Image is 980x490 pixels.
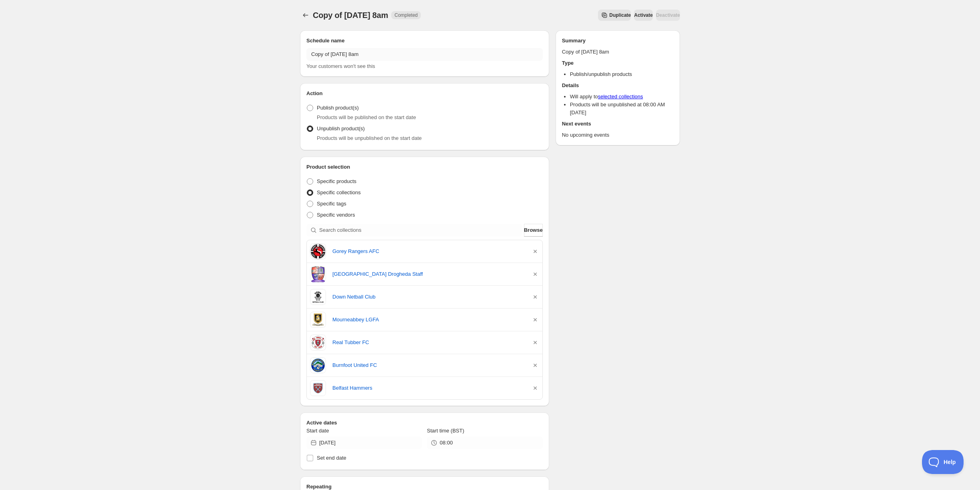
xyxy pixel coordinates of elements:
[332,270,525,278] a: [GEOGRAPHIC_DATA] Drogheda Staff
[317,178,356,184] span: Specific products
[609,12,631,18] span: Duplicate
[332,339,525,347] a: Real Tubber FC
[427,428,464,434] span: Start time (BST)
[317,201,346,207] span: Specific tags
[394,12,418,18] span: Completed
[634,10,653,21] button: Activate
[317,212,355,218] span: Specific vendors
[562,48,674,56] p: Copy of [DATE] 8am
[306,163,543,171] h2: Product selection
[562,37,674,45] h2: Summary
[317,455,346,461] span: Set end date
[562,131,674,139] p: No upcoming events
[598,10,631,21] button: Secondary action label
[570,101,674,117] li: Products will be unpublished at 08:00 AM [DATE]
[332,316,525,324] a: Mourneabbey LGFA
[306,428,329,434] span: Start date
[332,361,525,369] a: Burnfoot United FC
[562,59,674,67] h2: Type
[317,105,359,111] span: Publish product(s)
[313,11,388,20] span: Copy of [DATE] 8am
[317,189,361,195] span: Specific collections
[598,94,643,100] a: selected collections
[634,12,653,18] span: Activate
[319,224,522,237] input: Search collections
[300,10,311,21] button: Schedules
[306,63,375,69] span: Your customers won't see this
[562,82,674,90] h2: Details
[317,114,416,120] span: Products will be published on the start date
[332,247,525,255] a: Gorey Rangers AFC
[570,70,674,78] li: Publish/unpublish products
[524,224,543,237] button: Browse
[317,135,422,141] span: Products will be unpublished on the start date
[306,90,543,98] h2: Action
[306,419,543,427] h2: Active dates
[562,120,674,128] h2: Next events
[524,226,543,234] span: Browse
[317,125,365,131] span: Unpublish product(s)
[922,450,964,474] iframe: Toggle Customer Support
[570,93,674,101] li: Will apply to
[332,384,525,392] a: Belfast Hammers
[332,293,525,301] a: Down Netball Club
[306,37,543,45] h2: Schedule name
